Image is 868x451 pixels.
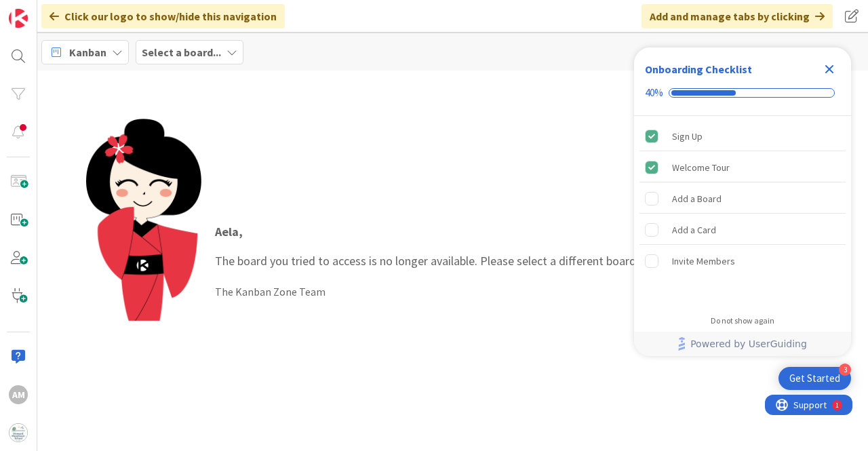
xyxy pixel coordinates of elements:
div: Welcome Tour is complete. [639,153,846,182]
div: AM [9,385,28,404]
div: Footer [634,332,851,356]
span: Support [28,2,62,18]
div: Invite Members [672,253,735,269]
div: Open Get Started checklist, remaining modules: 3 [778,367,851,390]
span: Kanban [69,44,106,60]
div: Click our logo to show/hide this navigation [41,4,285,28]
div: Add a Card is incomplete. [639,215,846,245]
div: Add a Board [672,191,722,207]
div: Checklist progress: 40% [645,87,840,99]
img: Visit kanbanzone.com [9,9,28,28]
b: Select a board... [142,45,221,59]
div: Sign Up [672,128,703,144]
div: Invite Members is incomplete. [639,246,846,276]
div: Get Started [789,372,840,385]
div: Welcome Tour [672,159,730,176]
span: Powered by UserGuiding [690,336,807,352]
div: The Kanban Zone Team [215,283,806,300]
div: 40% [645,87,663,99]
div: Add a Card [672,222,716,238]
div: Add and manage tabs by clicking [642,4,833,28]
strong: Aela , [215,224,243,239]
div: Checklist items [634,116,851,307]
div: Sign Up is complete. [639,121,846,151]
div: Do not show again [711,315,774,326]
img: avatar [9,423,28,442]
p: The board you tried to access is no longer available. Please select a different board from the dr... [215,222,806,270]
a: Powered by UserGuiding [641,332,844,356]
div: Onboarding Checklist [645,61,752,77]
div: 1 [71,5,74,16]
div: Checklist Container [634,47,851,356]
div: 3 [839,364,851,376]
div: Close Checklist [818,58,840,80]
div: Add a Board is incomplete. [639,184,846,214]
